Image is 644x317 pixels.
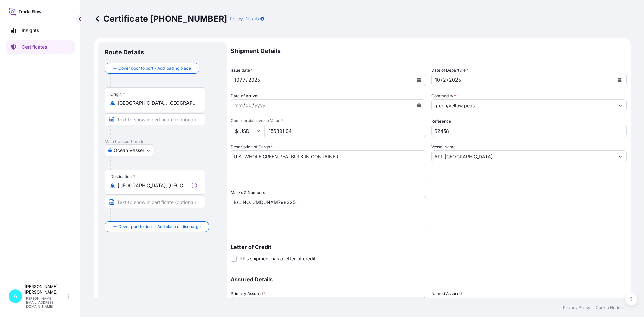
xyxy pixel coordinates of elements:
[431,144,456,150] label: Vessel Name
[431,67,468,74] span: Date of Departure
[25,296,66,308] p: [PERSON_NAME][EMAIL_ADDRESS][DOMAIN_NAME]
[432,99,614,111] input: Type to search commodity
[114,147,144,154] span: Ocean Vessel
[431,118,451,125] label: Reference
[231,297,426,309] button: Select a primary assured
[614,150,626,162] button: Show suggestions
[596,305,623,310] a: Cookie Notice
[105,139,220,144] p: Main transport mode
[192,183,197,188] div: Loading
[118,223,201,230] span: Cover port to door - Add place of discharge
[105,196,205,208] input: Text to appear on certificate
[234,101,243,109] div: month,
[231,93,258,99] span: Date of Arrival
[234,76,240,84] div: month,
[105,113,205,125] input: Text to appear on certificate
[110,92,125,97] div: Origin
[264,125,426,137] input: Enter amount
[105,63,199,74] button: Cover door to port - Add loading place
[441,76,442,84] div: /
[231,118,426,123] span: Commercial Invoice Value
[13,293,17,300] span: A
[447,76,448,84] div: /
[246,76,248,84] div: /
[563,305,590,310] a: Privacy Policy
[431,125,627,137] input: Enter booking reference
[614,74,625,85] button: Calendar
[6,40,75,54] a: Certificates
[231,42,627,60] p: Shipment Details
[105,144,153,156] button: Select transport
[448,76,462,84] div: year,
[231,196,426,229] textarea: B/L NO. CMDUNAM7983251
[22,27,39,34] p: Insights
[231,67,253,74] span: Issue date
[231,150,426,182] textarea: U.S. WHOLE GREEN PEA, BULK IN CONTAINER
[231,189,265,196] label: Marks & Numbers
[22,44,47,50] p: Certificates
[231,277,627,282] p: Assured Details
[231,244,627,250] p: Letter of Credit
[414,74,424,85] button: Calendar
[118,65,191,72] span: Cover door to port - Add loading place
[243,101,245,109] div: /
[432,150,614,162] input: Type to search vessel name or IMO
[105,221,209,232] button: Cover port to door - Add place of discharge
[245,101,252,109] div: day,
[110,174,135,179] div: Destination
[431,93,456,99] label: Commodity
[105,48,144,56] p: Route Details
[614,99,626,111] button: Show suggestions
[434,76,441,84] div: month,
[431,290,462,297] label: Named Assured
[231,290,265,297] span: Primary Assured
[94,13,227,24] p: Certificate [PHONE_NUMBER]
[254,101,266,109] div: year,
[442,76,447,84] div: day,
[240,76,242,84] div: /
[118,182,189,189] input: Destination
[6,23,75,37] a: Insights
[239,255,316,262] span: This shipment has a letter of credit
[25,284,66,295] p: [PERSON_NAME] [PERSON_NAME]
[414,100,424,111] button: Calendar
[248,76,261,84] div: year,
[252,101,254,109] div: /
[230,15,259,22] p: Policy Details
[118,100,197,106] input: Origin
[242,76,246,84] div: day,
[231,144,273,150] label: Description of Cargo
